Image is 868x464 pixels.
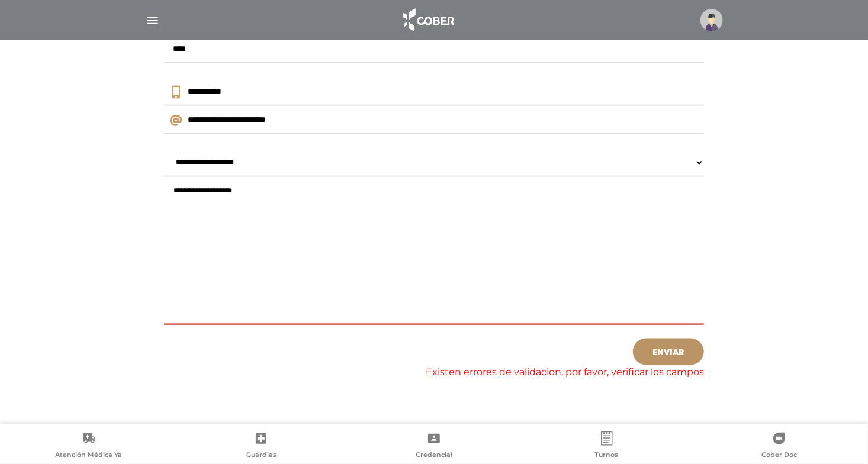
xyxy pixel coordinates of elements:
[595,450,619,461] span: Turnos
[693,431,866,462] a: Cober Doc
[520,431,693,462] a: Turnos
[246,450,277,461] span: Guardias
[164,365,704,379] p: Existen errores de validacion, por favor, verificar los campos
[175,431,348,462] a: Guardias
[55,450,122,461] span: Atención Médica Ya
[397,6,459,34] img: logo_cober_home-white.png
[2,431,175,462] a: Atención Médica Ya
[653,349,684,357] span: Enviar
[633,339,704,365] a: Enviar
[761,450,797,461] span: Cober Doc
[700,9,723,31] img: profile-placeholder.svg
[348,431,520,462] a: Credencial
[145,13,160,28] img: Cober_menu-lines-white.svg
[416,450,452,461] span: Credencial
